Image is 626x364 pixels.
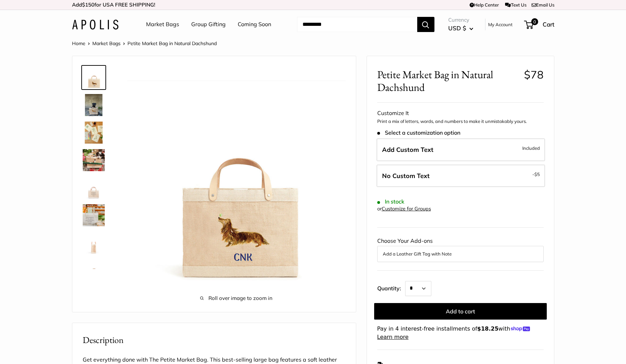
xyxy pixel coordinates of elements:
a: Petite Market Bag in Natural Dachshund [81,65,106,90]
span: Included [522,144,540,152]
nav: Breadcrumb [72,39,217,48]
button: Add a Leather Gift Tag with Note [383,250,538,258]
a: Help Center [470,2,499,8]
a: Home [72,40,85,46]
span: Add Custom Text [382,146,433,154]
label: Leave Blank [377,165,545,187]
img: description_The artist's desk in Ventura CA [83,122,105,144]
span: USD $ [448,24,466,32]
div: Customize It [377,108,544,118]
img: description_Side view of the Petite Market Bag [83,232,105,254]
label: Add Custom Text [377,138,545,161]
a: description_Side view of the Petite Market Bag [81,230,106,255]
span: Roll over image to zoom in [127,293,346,303]
img: Petite Market Bag in Natural Dachshund [83,94,105,116]
button: Add to cart [374,303,547,320]
a: Market Bags [146,19,179,30]
label: Quantity: [377,279,405,296]
span: No Custom Text [382,172,430,180]
span: $150 [82,1,94,8]
a: Market Bags [92,40,121,46]
a: My Account [488,20,513,29]
div: or [377,204,431,214]
a: description_Elevated any trip to the market [81,203,106,228]
a: description_Seal of authenticity printed on the backside of every bag. [81,175,106,200]
img: description_Elevated any trip to the market [83,204,105,226]
a: Coming Soon [238,19,271,30]
span: Select a customization option [377,129,460,136]
img: Petite Market Bag in Natural Dachshund [83,259,105,281]
button: Search [417,17,434,32]
span: - [532,170,540,178]
span: Currency [448,15,473,25]
p: Print a mix of letters, words, and numbers to make it unmistakably yours. [377,118,544,125]
a: description_The artist's desk in Ventura CA [81,120,106,145]
a: 0 Cart [525,19,554,30]
span: Petite Market Bag in Natural Dachshund [377,68,519,94]
span: 0 [531,18,538,25]
a: Text Us [505,2,526,8]
span: Cart [543,21,554,28]
span: $78 [524,68,544,81]
a: Customize for Groups [382,206,431,212]
a: Petite Market Bag in Natural Dachshund [81,258,106,283]
img: Petite Market Bag in Natural Dachshund [83,66,105,89]
img: Petite Market Bag in Natural Dachshund [127,66,346,284]
span: Petite Market Bag in Natural Dachshund [127,40,217,46]
img: description_Seal of authenticity printed on the backside of every bag. [83,177,105,199]
input: Search... [297,17,417,32]
img: Petite Market Bag in Natural Dachshund [83,149,105,171]
span: In stock [377,198,404,205]
a: Petite Market Bag in Natural Dachshund [81,93,106,117]
a: Group Gifting [191,19,226,30]
button: USD $ [448,23,473,34]
h2: Description [83,333,346,347]
div: Choose Your Add-ons [377,236,544,262]
a: Email Us [532,2,554,8]
img: Apolis [72,20,119,30]
a: Petite Market Bag in Natural Dachshund [81,148,106,173]
span: $5 [534,171,540,177]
